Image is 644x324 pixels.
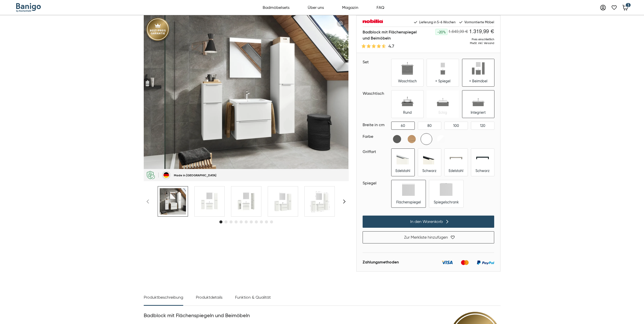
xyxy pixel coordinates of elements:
[625,3,631,8] span: 3
[363,20,383,25] img: Nobilia Markenlogo
[306,188,333,215] img: Banigo Badblock mit Flächenspiegel und Beimöbeln 4
[363,149,389,155] div: Griffart
[401,123,405,128] div: 60
[16,3,41,12] img: Banigo
[427,123,432,128] div: 80
[422,168,437,173] div: Schwarz
[406,134,417,145] img: Eiche Sierra
[435,29,447,35] div: -20%
[363,90,389,97] div: Waschtisch
[174,173,216,177] div: Made in [GEOGRAPHIC_DATA]
[401,93,414,106] img: Rund
[402,183,415,196] img: Flächenspiegel
[147,171,155,179] img: SSL - Verschlüsselt
[620,3,630,13] a: Warenkorb
[398,79,417,83] div: Waschtisch
[235,294,271,306] div: Funktion & Qualität
[448,30,468,34] span: 1.649,99 €
[363,29,417,41] h1: Badblock mit Flächenspiegel und Beimöbeln
[363,216,494,228] button: In den Warenkorb
[270,188,296,215] img: Banigo Badblock mit Flächenspiegel und Beimöbeln 3
[410,219,443,224] span: In den Warenkorb
[401,62,414,75] img: Waschtisch
[440,183,452,196] img: Spiegelschrank
[480,123,485,128] div: 120
[404,235,448,240] span: Zur Merkliste hinzufügen
[363,134,389,140] div: Farbe
[144,294,183,306] div: Produktbeschreibung
[413,20,455,25] li: Lieferung in 5-6 Wochen
[475,168,490,173] div: Schwarz
[396,168,410,173] div: Edelstahl
[476,152,489,164] img: Schwarz
[437,62,449,75] img: + Spiegel
[363,180,389,186] div: Spiegel
[305,2,327,13] a: Über uns
[471,110,486,115] div: Integriert
[434,200,459,204] div: Spiegelschrank
[449,168,463,173] div: Edelstahl
[459,20,494,25] li: Vormontierte Möbel
[421,134,432,145] img: Alpinweiß supermatt
[374,2,387,13] a: FAQ
[435,134,447,145] img: Alpinweiß Hochglanz
[469,29,494,35] h2: 1.319,99 €
[469,79,487,83] div: + Beimöbel
[396,200,421,204] div: Flächenspiegel
[472,62,485,75] img: + Beimöbel
[363,259,399,265] div: Zahlungsmethoden
[472,93,485,106] img: Integriert
[144,15,348,169] img: Badblock mit Flächenspiegel und Beimöbeln
[363,44,417,49] a: 4.7
[391,134,403,145] img: Schiefergrau Hochglanz
[363,231,494,243] button: Zur Merkliste hinzufügen
[196,188,223,215] img: Banigo Badblock mit Flächenspiegel und Beimöbeln 1
[461,260,469,265] img: Mastercard Logo
[160,188,186,215] img: Banigo Badblock mit Flächenspiegel und Beimöbeln 0
[144,312,379,319] h3: Badblock mit Flächenspiegeln und Beimöbeln
[363,122,389,128] div: Breite in cm
[453,123,459,128] div: 100
[450,152,462,164] img: Edelstahl
[388,44,394,49] div: 4.7
[363,59,389,65] div: Set
[162,171,170,179] img: Made in Germany
[442,261,453,264] img: Visa Logo
[403,110,412,115] div: Rund
[477,260,494,265] img: PayPal Logo
[598,3,608,13] a: Mein Account
[196,294,222,306] div: Produktdetails
[339,2,361,13] a: Magazin
[423,152,436,164] img: Schwarz
[417,37,494,45] div: Preis einschließlich MwSt. inkl. Versand
[233,188,259,215] img: Banigo Badblock mit Flächenspiegel und Beimöbeln 2
[435,79,450,83] div: + Spiegel
[609,3,619,13] a: Merkliste
[260,2,292,13] a: Badmöbelsets
[397,152,409,164] img: Edelstahl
